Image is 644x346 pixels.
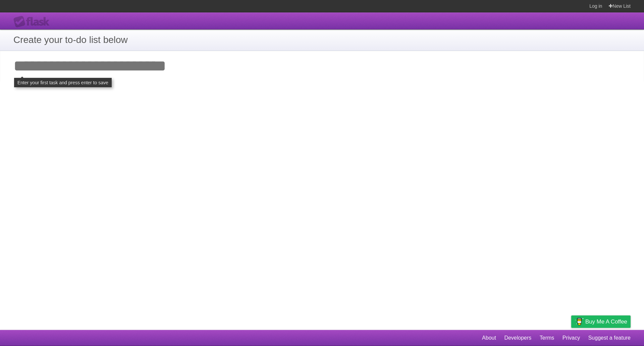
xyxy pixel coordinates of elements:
span: Buy me a coffee [585,316,627,328]
a: About [482,332,496,344]
a: Buy me a coffee [571,315,631,328]
img: Buy me a coffee [575,316,584,327]
h1: Create your to-do list below [13,33,631,47]
div: Flask [13,16,54,28]
a: Developers [504,332,531,344]
a: Suggest a feature [588,332,631,344]
a: Privacy [562,332,580,344]
a: Terms [540,332,554,344]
